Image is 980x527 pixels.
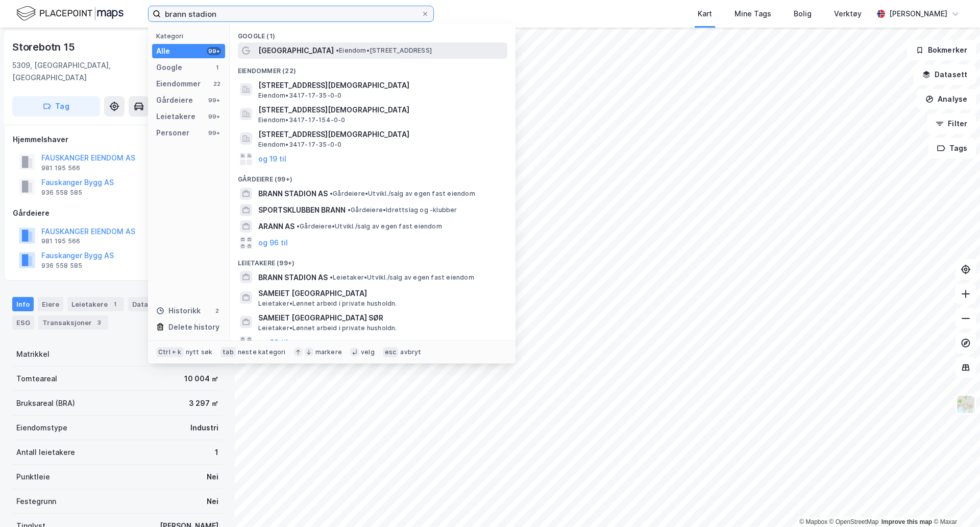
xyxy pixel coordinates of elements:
div: 10 004 ㎡ [184,373,218,385]
div: ESG [12,315,34,330]
div: Personer [156,127,189,139]
button: Datasett [914,64,976,85]
span: • [330,273,333,281]
div: Google (1) [230,24,516,42]
div: Delete history [168,321,219,333]
div: Historikk [156,305,201,317]
input: Søk på adresse, matrikkel, gårdeiere, leietakere eller personer [161,6,421,21]
div: Info [12,297,34,311]
span: Gårdeiere • Idrettslag og -klubber [348,206,457,214]
span: BRANN STADION AS [258,271,328,284]
div: Eiendommer (22) [230,59,516,77]
div: Kontrollprogram for chat [929,478,980,527]
div: nytt søk [186,348,213,356]
div: Transaksjoner [38,315,108,330]
div: Leietakere (99+) [230,251,516,269]
div: markere [315,348,342,356]
div: avbryt [400,348,421,356]
div: Kategori [156,32,225,40]
span: SAMEIET [GEOGRAPHIC_DATA] SØR [258,312,503,324]
span: ARANN AS [258,220,295,233]
div: Eiere [38,297,63,311]
div: Eiendommer [156,78,201,90]
div: 1 [213,63,221,72]
div: Datasett [128,297,166,311]
span: Eiendom • 3417-17-154-0-0 [258,116,346,124]
span: • [330,190,333,197]
span: [STREET_ADDRESS][DEMOGRAPHIC_DATA] [258,128,503,141]
a: Mapbox [799,518,827,525]
div: 3 297 ㎡ [189,397,218,409]
div: 1 [110,299,120,309]
button: Filter [927,113,976,134]
div: Bolig [794,8,812,20]
div: Matrikkel [16,348,50,360]
div: 99+ [207,47,221,55]
div: [PERSON_NAME] [889,8,947,20]
div: 981 195 566 [41,164,80,172]
button: Tags [928,138,976,158]
div: 99+ [207,96,221,104]
span: SPORTSKLUBBEN BRANN [258,204,346,216]
div: Mine Tags [734,8,771,20]
div: Storebotn 15 [12,39,77,55]
div: Industri [190,422,218,434]
span: Leietaker • Lønnet arbeid i private husholdn. [258,300,397,308]
img: Z [956,395,975,414]
div: Bruksareal (BRA) [16,397,75,409]
span: Leietaker • Lønnet arbeid i private husholdn. [258,324,397,332]
div: 99+ [207,112,221,121]
div: 936 558 585 [41,189,82,197]
div: 981 195 566 [41,237,80,245]
div: esc [383,347,399,357]
div: Verktøy [834,8,862,20]
div: tab [220,347,236,357]
span: • [297,222,300,230]
div: Leietakere [156,110,195,123]
div: Eiendomstype [16,422,67,434]
span: [GEOGRAPHIC_DATA] [258,44,334,57]
div: 936 558 585 [41,262,82,270]
div: Gårdeiere [13,207,222,219]
div: Nei [207,495,218,508]
div: Hjemmelshaver [13,133,222,146]
button: og 96 til [258,237,288,249]
span: BRANN STADION AS [258,188,328,200]
span: • [348,206,351,214]
div: 5309, [GEOGRAPHIC_DATA], [GEOGRAPHIC_DATA] [12,59,177,84]
div: neste kategori [238,348,286,356]
div: 3 [94,317,104,328]
a: OpenStreetMap [829,518,879,525]
span: Eiendom • 3417-17-35-0-0 [258,141,341,149]
span: • [336,47,339,54]
span: Gårdeiere • Utvikl./salg av egen fast eiendom [297,222,442,231]
span: Gårdeiere • Utvikl./salg av egen fast eiendom [330,190,475,198]
a: Improve this map [881,518,932,525]
img: logo.f888ab2527a4732fd821a326f86c7f29.svg [16,5,124,22]
button: Analyse [917,89,976,109]
div: 2 [213,307,221,315]
button: Tag [12,96,100,117]
div: Festegrunn [16,495,56,508]
div: 22 [213,80,221,88]
div: velg [361,348,375,356]
div: Antall leietakere [16,446,75,459]
span: Eiendom • [STREET_ADDRESS] [336,47,432,55]
div: 99+ [207,129,221,137]
div: Alle [156,45,170,57]
div: Nei [207,471,218,483]
div: Google [156,61,182,74]
div: Gårdeiere [156,94,193,106]
button: Bokmerker [907,40,976,60]
div: Ctrl + k [156,347,184,357]
span: Eiendom • 3417-17-35-0-0 [258,91,341,100]
button: og 19 til [258,153,286,165]
span: SAMEIET [GEOGRAPHIC_DATA] [258,287,503,300]
div: Kart [698,8,712,20]
div: 1 [215,446,218,459]
span: [STREET_ADDRESS][DEMOGRAPHIC_DATA] [258,104,503,116]
span: [STREET_ADDRESS][DEMOGRAPHIC_DATA] [258,79,503,91]
div: Leietakere [67,297,124,311]
div: Punktleie [16,471,50,483]
div: Tomteareal [16,373,57,385]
